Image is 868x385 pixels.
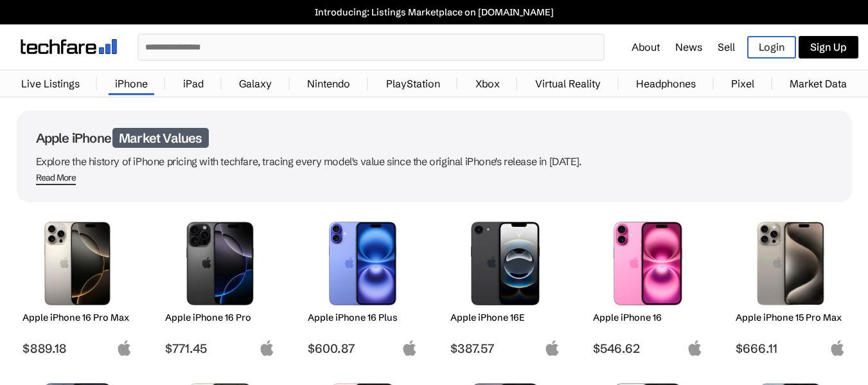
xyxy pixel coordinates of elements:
img: apple-logo [116,340,132,356]
a: PlayStation [380,71,447,96]
span: Market Values [112,128,209,148]
a: Headphones [630,71,702,96]
img: iPhone 16 Pro [175,222,265,305]
img: iPhone 16 [603,222,693,305]
a: iPhone 16 Plus Apple iPhone 16 Plus $600.87 apple-logo [302,215,424,356]
img: apple-logo [402,340,418,356]
a: Galaxy [233,71,278,96]
h2: Apple iPhone 16E [450,312,560,323]
img: iPhone 16 Plus [317,222,408,305]
span: $889.18 [22,341,132,356]
h1: Apple iPhone [36,130,833,146]
p: Explore the history of iPhone pricing with techfare, tracing every model's value since the origin... [36,152,833,170]
a: Introducing: Listings Marketplace on [DOMAIN_NAME] [6,6,862,18]
h2: Apple iPhone 16 [593,312,703,323]
img: techfare logo [21,39,117,54]
img: apple-logo [259,340,275,356]
img: iPhone 16 Pro Max [32,222,123,305]
img: apple-logo [687,340,703,356]
img: iPhone 16E [460,222,551,305]
a: iPhone 16E Apple iPhone 16E $387.57 apple-logo [445,215,567,356]
span: $546.62 [593,341,703,356]
a: Login [747,36,796,58]
a: Sign Up [799,36,858,58]
h2: Apple iPhone 16 Pro [165,312,275,323]
span: $387.57 [450,341,560,356]
h2: Apple iPhone 15 Pro Max [736,312,846,323]
span: $600.87 [308,341,418,356]
a: About [632,40,660,53]
a: News [675,40,702,53]
a: Pixel [725,71,761,96]
div: Read More [36,172,76,183]
a: Xbox [469,71,506,96]
a: Market Data [783,71,853,96]
a: iPhone [109,71,154,96]
a: iPhone 16 Pro Apple iPhone 16 Pro $771.45 apple-logo [159,215,281,356]
span: $771.45 [165,341,275,356]
span: Read More [36,172,76,185]
h2: Apple iPhone 16 Plus [308,312,418,323]
a: Live Listings [15,71,86,96]
a: Virtual Reality [529,71,607,96]
img: iPhone 15 Pro Max [745,222,836,305]
a: iPhone 16 Pro Max Apple iPhone 16 Pro Max $889.18 apple-logo [17,215,139,356]
h2: Apple iPhone 16 Pro Max [22,312,132,323]
img: apple-logo [544,340,560,356]
a: iPhone 15 Pro Max Apple iPhone 15 Pro Max $666.11 apple-logo [730,215,852,356]
img: apple-logo [829,340,846,356]
a: iPhone 16 Apple iPhone 16 $546.62 apple-logo [587,215,709,356]
span: $666.11 [736,341,846,356]
a: iPad [177,71,210,96]
a: Nintendo [301,71,357,96]
a: Sell [718,40,735,53]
